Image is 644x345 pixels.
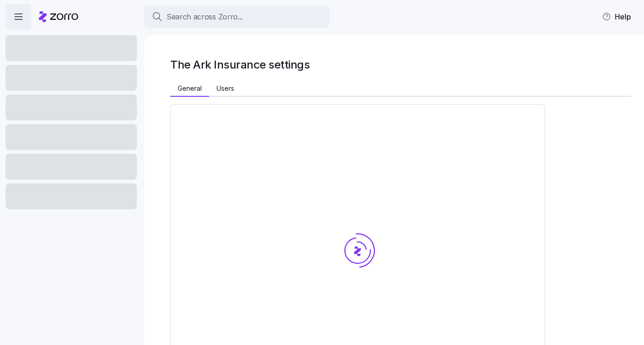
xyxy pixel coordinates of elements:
span: Help [602,11,631,22]
button: Search across Zorro... [144,6,329,28]
span: Search across Zorro... [167,11,243,23]
button: Help [594,7,638,26]
span: General [178,85,202,92]
h1: The Ark Insurance settings [170,57,310,72]
span: Users [217,85,234,92]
